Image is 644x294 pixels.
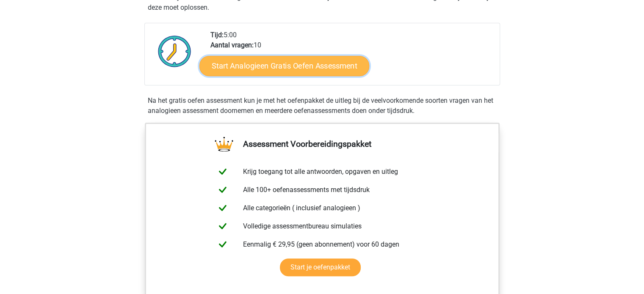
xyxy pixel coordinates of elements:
b: Tijd: [210,31,224,39]
b: Aantal vragen: [210,41,254,49]
a: Start je oefenpakket [280,258,361,276]
div: 5:00 10 [204,30,499,85]
div: Na het gratis oefen assessment kun je met het oefenpakket de uitleg bij de veelvoorkomende soorte... [144,96,500,116]
a: Start Analogieen Gratis Oefen Assessment [199,55,369,76]
img: Klok [153,30,196,72]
